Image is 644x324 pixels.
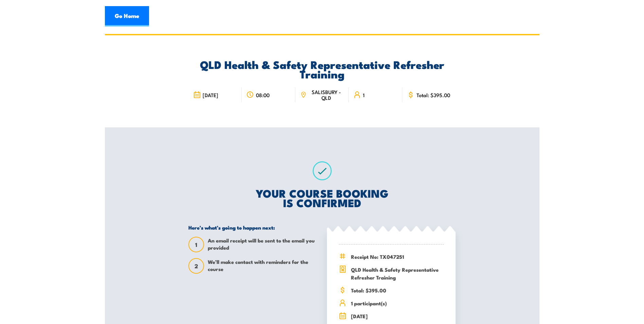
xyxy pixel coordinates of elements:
[351,312,444,320] span: [DATE]
[363,92,365,98] span: 1
[351,299,444,307] span: 1 participant(s)
[351,286,444,294] span: Total: $395.00
[203,92,218,98] span: [DATE]
[351,266,444,281] span: QLD Health & Safety Representative Refresher Training
[188,224,317,231] h5: Here’s what’s going to happen next:
[351,253,444,260] span: Receipt No: TX047251
[188,59,456,78] h2: QLD Health & Safety Representative Refresher Training
[189,263,203,270] span: 2
[188,188,456,207] h2: YOUR COURSE BOOKING IS CONFIRMED
[256,92,270,98] span: 08:00
[309,89,344,101] span: SALISBURY - QLD
[105,6,149,26] a: Go Home
[208,258,317,274] span: We’ll make contact with reminders for the course
[417,92,450,98] span: Total: $395.00
[189,241,203,248] span: 1
[208,237,317,252] span: An email receipt will be sent to the email you provided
